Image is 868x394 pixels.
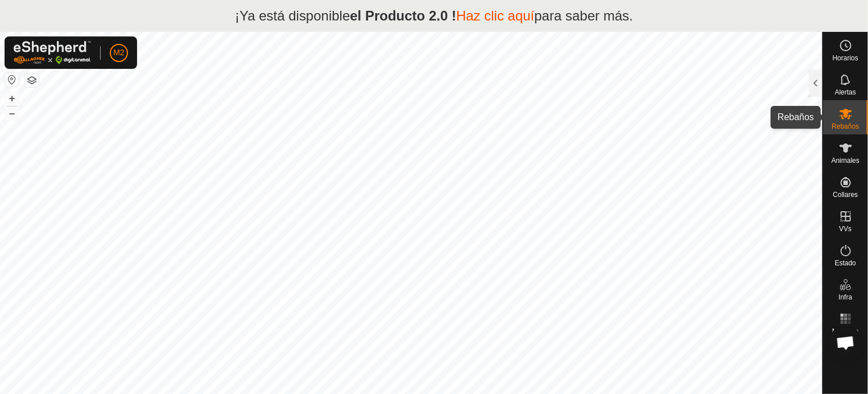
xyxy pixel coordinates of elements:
[832,327,859,342] font: Mapa de Calor
[833,191,858,199] font: Collares
[832,157,859,165] font: Animales
[535,8,633,23] font: para saber más.
[14,41,91,64] img: Logotipo de Gallagher
[5,92,19,105] button: +
[456,8,534,23] a: Haz clic aquí
[838,293,852,301] font: Infra
[835,259,856,267] font: Estado
[350,8,456,23] font: el Producto 2.0 !
[25,73,39,87] button: Capas del Mapa
[832,122,859,130] font: Rebaños
[239,8,350,23] font: Ya está disponible
[9,92,15,104] font: +
[113,48,124,57] font: M2
[835,88,856,96] font: Alertas
[833,54,858,62] font: Horarios
[839,225,852,233] font: VVs
[829,326,863,360] div: Chat abierto
[9,107,15,119] font: –
[5,106,19,120] button: –
[5,73,19,87] button: Restablecer Mapa
[235,8,239,23] font: ¡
